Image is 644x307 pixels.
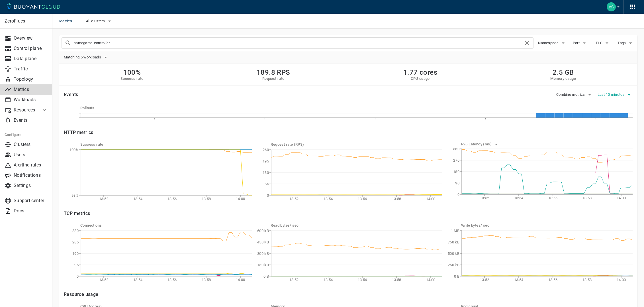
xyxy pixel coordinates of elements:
[257,76,290,81] h5: Request rate
[14,76,48,82] p: Topology
[271,223,442,228] h5: Read bytes / sec
[426,197,436,201] tspan: 14:00
[461,142,493,147] h5: P95 Latency (ms)
[236,278,245,282] tspan: 14:00
[5,133,48,137] h5: Configure
[263,170,269,175] tspan: 130
[267,193,269,198] tspan: 0
[573,41,581,45] span: Port
[14,183,48,188] p: Settings
[594,39,612,47] button: TLS
[571,39,589,47] button: Port
[550,68,576,76] h2: 2.5 GB
[167,197,177,201] tspan: 13:56
[64,130,93,135] h4: HTTP metrics
[257,68,290,76] h2: 189.8 RPS
[14,162,48,168] p: Alerting rules
[14,46,48,51] p: Control plane
[71,193,79,198] tspan: 98%
[263,148,269,152] tspan: 260
[236,197,245,201] tspan: 14:00
[556,90,593,99] button: Combine metrics
[59,14,79,29] span: Metrics
[457,192,459,197] tspan: 0
[616,196,626,200] tspan: 14:00
[14,87,48,92] p: Metrics
[448,240,459,244] tspan: 750 kB
[64,211,633,216] h4: TCP metrics
[582,278,592,282] tspan: 13:58
[133,197,143,201] tspan: 13:54
[289,197,299,201] tspan: 13:52
[257,251,269,256] tspan: 300 kB
[618,41,627,45] span: Tags
[72,240,79,244] tspan: 285
[324,197,333,201] tspan: 13:54
[403,68,437,76] h2: 1.77 cores
[5,18,48,24] p: ZeroFlucs
[263,274,269,278] tspan: 0 B
[453,158,459,162] tspan: 270
[403,76,437,81] h5: CPU usage
[133,278,143,282] tspan: 13:54
[548,278,557,282] tspan: 13:56
[120,76,144,81] h5: Success rate
[202,197,211,201] tspan: 13:58
[598,90,633,99] button: Last 10 minutes
[514,196,523,200] tspan: 13:54
[582,196,592,200] tspan: 13:58
[289,278,299,282] tspan: 13:52
[202,278,211,282] tspan: 13:58
[480,278,489,282] tspan: 13:52
[99,197,109,201] tspan: 13:52
[324,278,333,282] tspan: 13:54
[86,19,106,23] span: All clusters
[392,197,401,201] tspan: 13:58
[451,229,459,233] tspan: 1 MB
[358,197,367,201] tspan: 13:56
[64,55,102,60] span: Matching 5 workloads
[86,17,113,25] button: All clusters
[448,251,459,256] tspan: 500 kB
[616,278,626,282] tspan: 14:00
[453,147,459,151] tspan: 360
[538,39,567,47] button: Namespace
[598,92,626,97] span: Last 10 minutes
[392,278,401,282] tspan: 13:58
[257,229,269,233] tspan: 600 kB
[64,53,109,62] button: Matching 5 workloads
[257,240,269,244] tspan: 450 kB
[77,274,79,278] tspan: 0
[550,76,576,81] h5: Memory usage
[64,92,78,97] h4: Events
[453,170,459,174] tspan: 180
[514,278,523,282] tspan: 13:54
[80,223,252,228] h5: Connections
[596,41,604,45] span: TLS
[14,152,48,158] p: Users
[556,92,586,97] span: Combine metrics
[426,278,436,282] tspan: 14:00
[72,229,79,233] tspan: 380
[14,66,48,72] p: Traffic
[14,208,48,214] p: Docs
[480,196,489,200] tspan: 13:52
[14,198,48,204] p: Support center
[358,278,367,282] tspan: 13:56
[14,117,48,123] p: Events
[448,263,459,267] tspan: 250 kB
[64,292,633,297] h4: Resource usage
[167,278,177,282] tspan: 13:56
[461,140,500,149] button: P95 Latency (ms)
[617,39,635,47] button: Tags
[607,2,616,11] img: Accounts Payable
[265,182,269,186] tspan: 65
[14,172,48,178] p: Notifications
[263,159,269,163] tspan: 195
[80,142,252,147] h5: Success rate
[257,263,269,267] tspan: 150 kB
[14,107,36,113] p: Resources
[120,68,144,76] h2: 100%
[14,56,48,62] p: Data plane
[271,142,442,147] h5: Request rate (RPS)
